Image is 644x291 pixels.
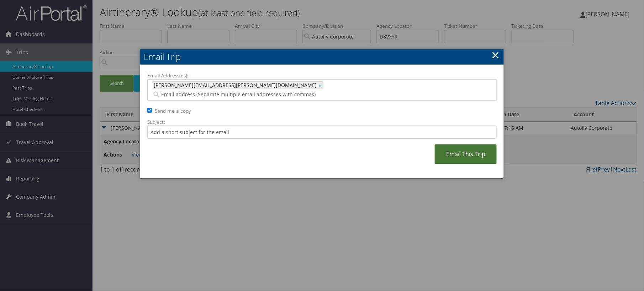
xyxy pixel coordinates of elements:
[147,126,497,139] input: Add a short subject for the email
[140,49,504,65] h2: Email Trip
[435,144,497,164] a: Email This Trip
[152,82,317,89] span: [PERSON_NAME][EMAIL_ADDRESS][PERSON_NAME][DOMAIN_NAME]
[492,48,500,62] a: ×
[147,72,497,79] label: Email Address(es):
[147,118,497,126] label: Subject:
[318,82,323,89] a: ×
[152,91,404,98] input: Email address (Separate multiple email addresses with commas)
[155,107,191,114] label: Send me a copy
